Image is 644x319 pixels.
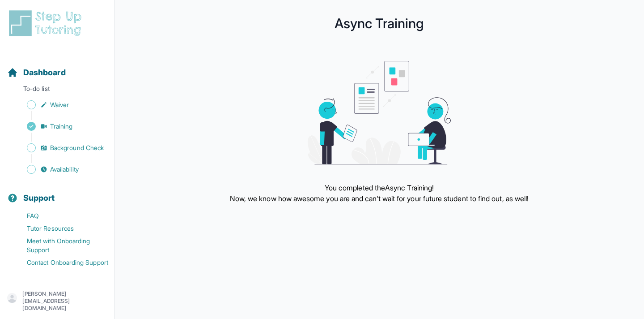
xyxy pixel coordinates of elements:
[7,99,114,111] a: Waiver
[50,165,79,174] span: Availability
[4,84,110,97] p: To-do list
[308,61,451,164] img: meeting graphic
[132,18,626,29] h1: Async Training
[7,210,114,222] a: FAQ
[230,193,529,204] p: Now, we know how awesome you are and can't wait for your future student to find out, as well!
[50,100,69,109] span: Waiver
[7,163,114,176] a: Availability
[23,192,55,204] span: Support
[23,66,66,79] span: Dashboard
[7,222,114,235] a: Tutor Resources
[4,52,110,82] button: Dashboard
[7,235,114,256] a: Meet with Onboarding Support
[22,290,107,312] p: [PERSON_NAME][EMAIL_ADDRESS][DOMAIN_NAME]
[7,142,114,154] a: Background Check
[7,290,107,312] button: [PERSON_NAME][EMAIL_ADDRESS][DOMAIN_NAME]
[7,120,114,133] a: Training
[230,182,529,193] p: You completed the Async Training !
[7,256,114,269] a: Contact Onboarding Support
[50,143,104,152] span: Background Check
[50,122,73,131] span: Training
[4,177,110,208] button: Support
[7,66,66,79] a: Dashboard
[7,9,87,38] img: logo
